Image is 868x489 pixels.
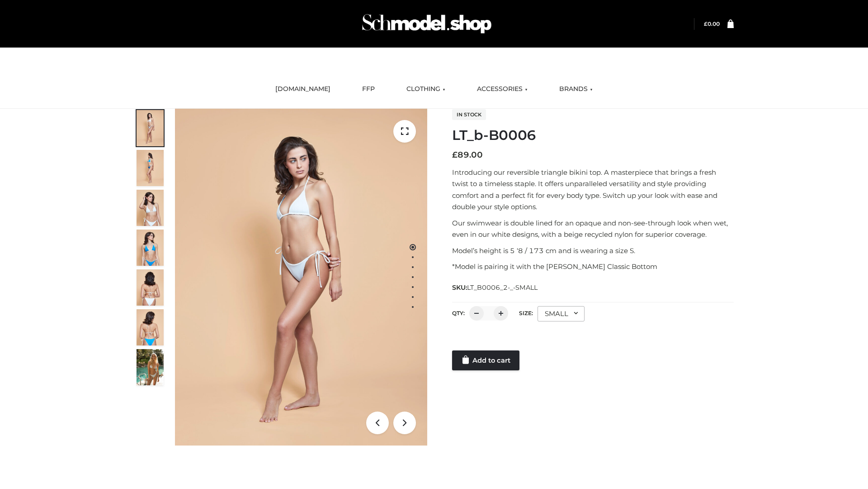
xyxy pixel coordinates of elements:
[467,283,538,292] span: LT_B0006_2-_-SMALL
[704,20,708,27] span: £
[137,309,164,345] img: ArielClassicBikiniTop_CloudNine_AzureSky_OW114ECO_8-scaled.jpg
[452,167,734,213] p: Introducing our reversible triangle bikini top. A masterpiece that brings a fresh twist to a time...
[452,150,458,160] span: £
[452,127,734,144] h1: LT_b-B0006
[552,79,599,99] a: BRANDS
[355,79,382,99] a: FFP
[704,20,720,27] a: £0.00
[269,79,337,99] a: [DOMAIN_NAME]
[452,310,465,316] label: QTY:
[452,109,486,120] span: In stock
[175,109,427,446] img: ArielClassicBikiniTop_CloudNine_AzureSky_OW114ECO_1
[137,150,164,186] img: ArielClassicBikiniTop_CloudNine_AzureSky_OW114ECO_2-scaled.jpg
[704,20,720,27] bdi: 0.00
[538,306,585,321] div: SMALL
[400,79,452,99] a: CLOTHING
[452,261,734,273] p: *Model is pairing it with the [PERSON_NAME] Classic Bottom
[359,6,495,42] img: Schmodel Admin 964
[137,190,164,226] img: ArielClassicBikiniTop_CloudNine_AzureSky_OW114ECO_3-scaled.jpg
[452,350,519,370] a: Add to cart
[470,79,534,99] a: ACCESSORIES
[519,310,533,316] label: Size:
[137,349,164,385] img: Arieltop_CloudNine_AzureSky2.jpg
[137,269,164,306] img: ArielClassicBikiniTop_CloudNine_AzureSky_OW114ECO_7-scaled.jpg
[137,230,164,266] img: ArielClassicBikiniTop_CloudNine_AzureSky_OW114ECO_4-scaled.jpg
[137,110,164,146] img: ArielClassicBikiniTop_CloudNine_AzureSky_OW114ECO_1-scaled.jpg
[452,217,734,240] p: Our swimwear is double lined for an opaque and non-see-through look when wet, even in our white d...
[452,150,483,160] bdi: 89.00
[452,282,538,293] span: SKU:
[452,245,734,257] p: Model’s height is 5 ‘8 / 173 cm and is wearing a size S.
